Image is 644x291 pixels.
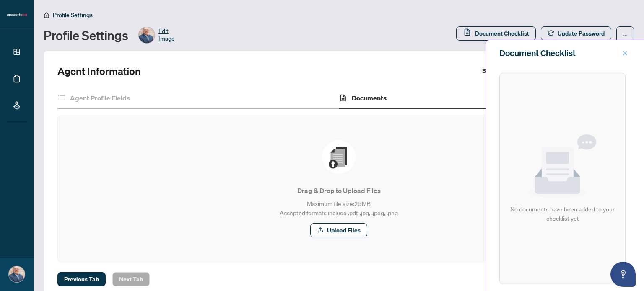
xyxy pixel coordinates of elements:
span: Edit Image [158,27,175,44]
span: Update Password [558,27,605,40]
label: Branch: [482,66,502,76]
span: File UploadDrag & Drop to Upload FilesMaximum file size:25MBAccepted formats include .pdf, .jpg, ... [68,126,610,252]
button: Document Checklist [456,26,536,41]
span: Upload Files [327,224,361,237]
button: Open asap [610,262,636,287]
span: Previous Tab [64,273,99,286]
div: No documents have been added to your checklist yet [506,205,618,223]
h4: Documents [352,93,387,103]
p: Drag & Drop to Upload Files [75,185,603,196]
span: home [44,12,49,18]
h2: Agent Information [57,64,141,78]
div: Document Checklist [499,47,620,59]
p: Maximum file size: 25 MB Accepted formats include .pdf, .jpg, .jpeg, .png [75,199,603,217]
button: Upload Files [310,223,367,237]
span: Profile Settings [53,11,93,19]
img: Null State Icon [529,134,596,198]
div: Profile Settings [44,27,175,44]
h4: Agent Profile Fields [70,93,130,103]
img: logo [7,13,27,18]
button: Next Tab [112,272,150,286]
button: Previous Tab [57,272,106,286]
span: Document Checklist [475,27,529,40]
img: File Upload [322,140,356,174]
span: close [622,50,628,56]
span: ellipsis [622,32,628,38]
img: Profile Icon [139,27,155,43]
img: Profile Icon [9,266,25,282]
button: Update Password [541,26,611,41]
